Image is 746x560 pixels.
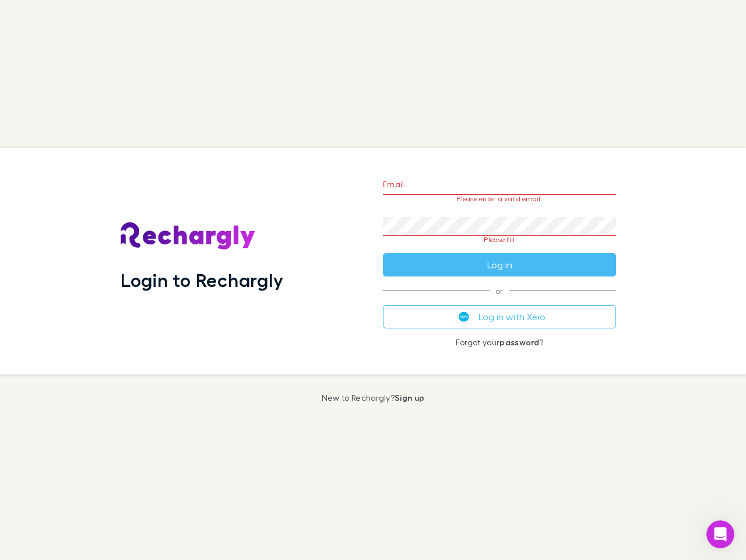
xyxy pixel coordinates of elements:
[499,337,539,347] a: password
[383,253,616,276] button: Log in
[121,269,283,291] h1: Login to Rechargly
[383,195,616,203] p: Please enter a valid email.
[383,305,616,328] button: Log in with Xero
[383,236,616,244] p: Please fill
[706,520,734,548] iframe: Intercom live chat
[459,311,469,322] img: Xero's logo
[395,393,424,402] a: Sign up
[121,222,256,250] img: Rechargly's Logo
[383,290,616,291] span: or
[322,393,425,402] p: New to Rechargly?
[383,338,616,347] p: Forgot your ?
